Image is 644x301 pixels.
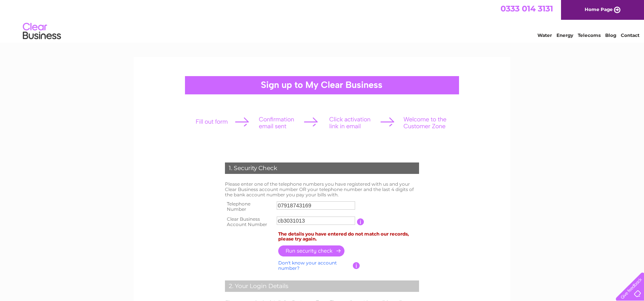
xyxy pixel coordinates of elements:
[223,199,275,214] th: Telephone Number
[357,218,364,225] input: Information
[621,32,639,38] a: Contact
[276,229,421,244] td: The details you have entered do not match our records, please try again.
[353,262,360,269] input: Information
[22,20,61,43] img: logo.png
[605,32,616,38] a: Blog
[556,32,573,38] a: Energy
[537,32,552,38] a: Water
[223,214,275,229] th: Clear Business Account Number
[501,4,553,13] a: 0333 014 3131
[225,280,419,292] div: 2. Your Login Details
[143,4,502,37] div: Clear Business is a trading name of Verastar Limited (registered in [GEOGRAPHIC_DATA] No. 3667643...
[578,32,601,38] a: Telecoms
[278,260,337,271] a: Don't know your account number?
[225,162,419,174] div: 1. Security Check
[223,180,421,199] td: Please enter one of the telephone numbers you have registered with us and your Clear Business acc...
